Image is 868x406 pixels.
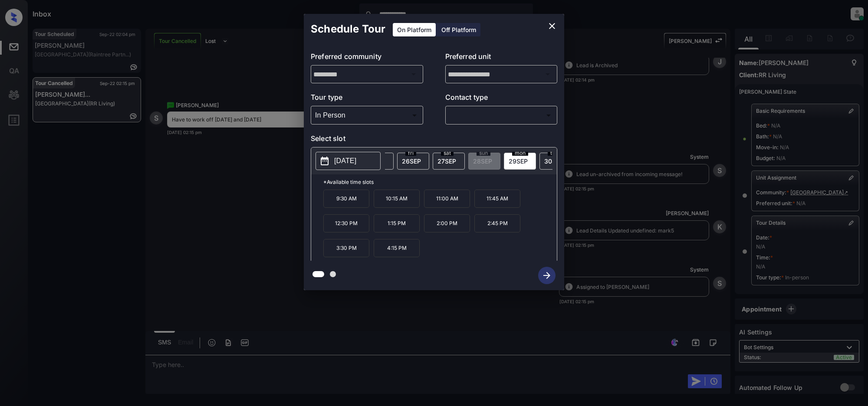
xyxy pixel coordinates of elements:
span: 26 SEP [402,157,421,165]
p: Preferred community [311,51,423,65]
button: close [543,17,561,35]
p: [DATE] [334,156,356,166]
p: 11:00 AM [424,190,470,208]
p: 3:30 PM [323,239,369,257]
p: Tour type [311,92,423,106]
span: sat [441,151,454,156]
div: date-select [433,153,465,170]
p: 11:45 AM [474,190,520,208]
button: [DATE] [316,152,381,170]
span: mon [512,151,528,156]
span: 30 SEP [544,157,563,165]
div: date-select [539,153,572,170]
div: date-select [504,153,536,170]
span: tue [548,151,561,156]
h2: Schedule Tour [304,14,392,44]
div: On Platform [393,23,436,36]
p: 9:30 AM [323,190,369,208]
p: 10:15 AM [374,190,420,208]
p: Preferred unit [445,51,558,65]
p: 4:15 PM [374,239,420,257]
span: 29 SEP [509,157,528,165]
p: 1:15 PM [374,214,420,232]
span: 27 SEP [437,157,456,165]
span: fri [405,151,416,156]
p: Select slot [311,133,557,147]
p: Contact type [445,92,558,106]
p: *Available time slots [323,174,557,190]
div: Off Platform [437,23,480,36]
p: 12:30 PM [323,214,369,232]
div: In Person [313,108,421,122]
div: date-select [397,153,429,170]
p: 2:45 PM [474,214,520,232]
p: 2:00 PM [424,214,470,232]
